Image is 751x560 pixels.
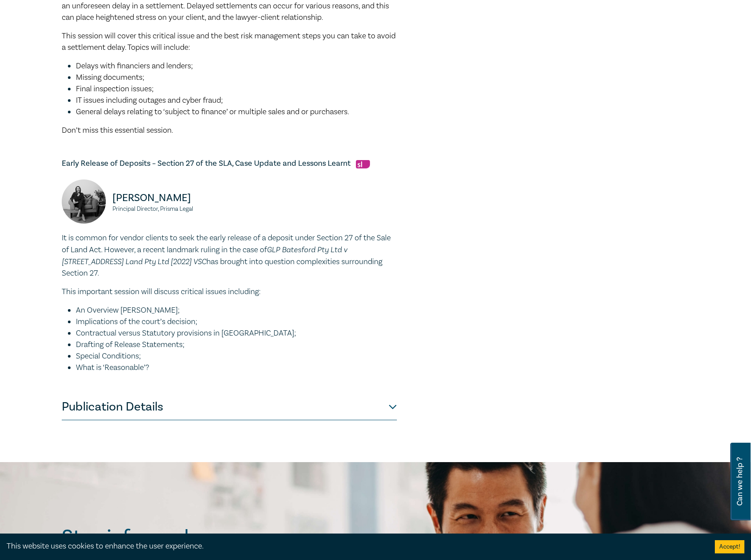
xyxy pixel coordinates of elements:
[76,305,397,316] li: An Overview [PERSON_NAME];
[62,245,347,266] em: GLP Batesford Pty Ltd v [STREET_ADDRESS] Land Pty Ltd [2022] VSC
[62,125,173,135] span: Don’t miss this essential session.
[62,286,397,298] p: This important session will discuss critical issues including:
[7,541,702,552] div: This website uses cookies to enhance the user experience.
[76,61,193,71] span: Delays with financiers and lenders;
[76,328,397,339] li: Contractual versus Statutory provisions in [GEOGRAPHIC_DATA];
[76,351,397,362] li: Special Conditions;
[62,179,106,224] img: Anastasia Aslanidis
[736,448,744,515] span: Can we help ?
[76,316,397,328] li: Implications of the court’s decision;
[356,160,370,168] img: Substantive Law
[715,540,744,553] button: Accept cookies
[76,84,154,94] span: Final inspection issues;
[76,362,397,373] li: What is ‘Reasonable’?
[112,206,224,212] small: Principal Director, Prisma Legal
[76,72,145,82] span: Missing documents;
[76,339,397,351] li: Drafting of Release Statements;
[112,191,224,205] p: [PERSON_NAME]
[62,526,270,549] h2: Stay informed.
[62,232,397,279] p: It is common for vendor clients to seek the early release of a deposit under Section 27 of the Sa...
[76,95,223,105] span: IT issues including outages and cyber fraud;
[62,394,397,420] button: Publication Details
[62,31,396,52] span: This session will cover this critical issue and the best risk management steps you can take to av...
[76,107,349,117] span: General delays relating to ‘subject to finance’ or multiple sales and or purchasers.
[62,158,397,169] h5: Early Release of Deposits – Section 27 of the SLA, Case Update and Lessons Learnt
